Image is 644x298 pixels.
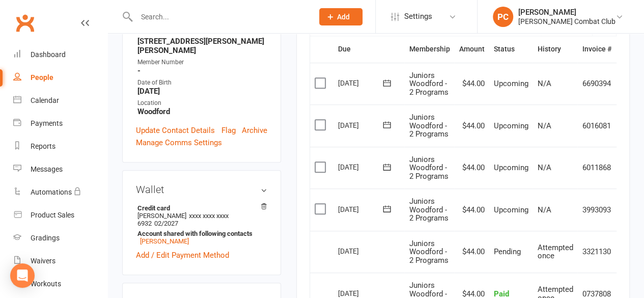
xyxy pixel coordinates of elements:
h3: Wallet [136,184,267,195]
span: 02/2027 [154,220,178,227]
a: [PERSON_NAME] [140,237,189,245]
div: Calendar [31,96,59,104]
span: N/A [537,205,551,214]
div: [DATE] [338,75,384,91]
div: Workouts [31,280,61,288]
a: Automations [13,181,107,204]
th: History [533,36,577,62]
span: Pending [493,247,520,256]
div: Member Number [137,58,267,67]
strong: Woodford [137,107,267,116]
span: Add [337,13,350,21]
span: N/A [537,163,551,172]
div: Date of Birth [137,78,267,88]
div: People [31,73,53,82]
li: [PERSON_NAME] [136,203,267,247]
div: [DATE] [338,159,384,175]
div: [DATE] [338,201,384,217]
a: Workouts [13,273,107,295]
th: Invoice # [577,36,615,62]
div: Location [137,98,267,108]
div: Dashboard [31,50,66,59]
a: Payments [13,112,107,135]
div: [PERSON_NAME] Combat Club [518,17,615,26]
div: Open Intercom Messenger [10,263,35,288]
strong: [STREET_ADDRESS][PERSON_NAME][PERSON_NAME] [137,37,267,55]
a: Waivers [13,250,107,273]
div: [DATE] [338,117,384,133]
td: $44.00 [454,104,489,147]
span: Attempted once [537,243,573,261]
div: Payments [31,119,63,127]
span: xxxx xxxx xxxx 6932 [137,212,229,227]
div: Product Sales [31,211,74,219]
th: Membership [404,36,454,62]
a: Archive [242,124,267,137]
div: Gradings [31,234,60,242]
a: Calendar [13,89,107,112]
strong: [DATE] [137,87,267,96]
a: Reports [13,135,107,158]
span: Juniors Woodford - 2 Programs [409,155,448,181]
a: People [13,66,107,89]
span: Settings [404,5,432,28]
th: Status [489,36,533,62]
td: 6011868 [577,147,615,189]
td: $44.00 [454,63,489,105]
div: PC [493,7,513,27]
a: Dashboard [13,43,107,66]
a: Messages [13,158,107,181]
td: $44.00 [454,231,489,273]
span: Upcoming [493,163,528,172]
a: Gradings [13,227,107,250]
a: Manage Comms Settings [136,137,222,149]
td: $44.00 [454,188,489,231]
span: N/A [537,79,551,88]
span: Upcoming [493,79,528,88]
th: Due [333,36,404,62]
span: Juniors Woodford - 2 Programs [409,239,448,265]
strong: Credit card [137,204,262,212]
span: Juniors Woodford - 2 Programs [409,71,448,97]
td: 6016081 [577,104,615,147]
div: [PERSON_NAME] [518,8,615,17]
div: Messages [31,165,63,173]
a: Add / Edit Payment Method [136,249,229,261]
td: $44.00 [454,147,489,189]
td: 3993093 [577,188,615,231]
button: Add [319,8,362,25]
td: 3321130 [577,231,615,273]
a: Product Sales [13,204,107,227]
strong: Account shared with following contacts [137,230,262,237]
div: Waivers [31,257,55,265]
th: Amount [454,36,489,62]
a: Clubworx [12,10,38,36]
span: Upcoming [493,121,528,130]
span: N/A [537,121,551,130]
a: Flag [221,124,236,137]
span: Juniors Woodford - 2 Programs [409,113,448,139]
input: Search... [133,10,306,24]
span: Juniors Woodford - 2 Programs [409,197,448,223]
div: Automations [31,188,72,196]
div: Reports [31,142,55,150]
span: Upcoming [493,205,528,214]
div: [DATE] [338,243,384,259]
td: 6690394 [577,63,615,105]
strong: - [137,66,267,75]
a: Update Contact Details [136,124,215,137]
